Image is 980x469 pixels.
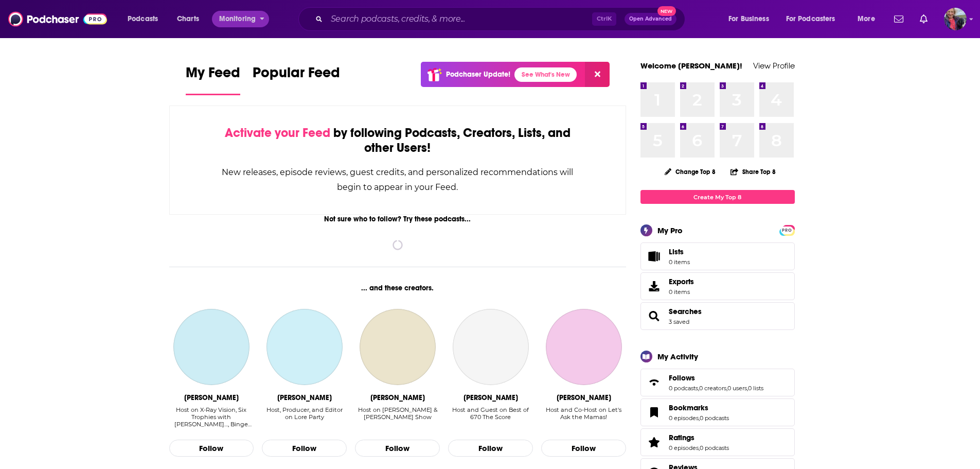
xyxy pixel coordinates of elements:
span: Exports [669,277,694,286]
span: , [747,385,748,392]
a: Jason Concepcion [173,309,250,385]
a: Ben Davis [360,309,436,385]
a: Lists [640,242,795,270]
button: open menu [850,11,888,27]
span: 0 items [669,288,694,296]
a: Create My Top 8 [640,190,795,204]
div: Mike Mulligan [464,393,518,402]
span: , [699,414,700,422]
span: Bookmarks [640,398,795,426]
a: Bookmarks [669,403,729,412]
span: Lists [669,247,684,256]
a: Ratings [644,435,665,449]
button: open menu [120,11,171,27]
a: View Profile [753,61,795,71]
div: Abu Zafar [277,393,332,402]
span: Ctrl K [592,12,616,26]
span: , [698,385,699,392]
div: Host, Producer, and Editor on Lore Party [262,406,347,428]
button: open menu [721,11,782,27]
a: Abu Zafar [266,309,343,385]
span: Podcasts [128,12,158,26]
p: Podchaser Update! [446,70,510,79]
a: 0 podcasts [700,444,729,451]
a: Charts [170,11,205,27]
span: New [657,6,676,16]
div: by following Podcasts, Creators, Lists, and other Users! [221,126,575,155]
a: 0 episodes [669,444,699,451]
img: Podchaser - Follow, Share and Rate Podcasts [8,9,107,29]
span: Searches [640,302,795,330]
span: , [726,385,727,392]
span: Monitoring [219,12,256,26]
span: Logged in as KateFT [944,8,967,30]
div: Host and Guest on Best of 670 The Score [448,406,533,428]
span: Charts [177,12,199,26]
button: Follow [262,440,347,457]
span: My Feed [186,64,240,88]
div: Host on [PERSON_NAME] & [PERSON_NAME] Show [355,406,440,421]
span: Follows [669,373,695,383]
a: My Feed [186,64,240,95]
a: Follows [669,373,763,383]
span: For Podcasters [786,12,835,26]
span: More [858,12,875,26]
div: My Activity [657,352,698,361]
span: 0 items [669,258,690,266]
button: Change Top 8 [658,165,722,178]
a: Welcome [PERSON_NAME]! [640,61,742,71]
span: , [699,444,700,451]
input: Search podcasts, credits, & more... [327,11,592,27]
div: Host on X-Ray Vision, Six Trophies with [PERSON_NAME]…, Binge Mode: Marvel, [PERSON_NAME], and Th... [169,406,254,428]
span: Popular Feed [253,64,340,88]
a: 0 lists [748,385,763,392]
a: Searches [669,307,702,316]
div: Ben Davis [370,393,425,402]
a: Bookmarks [644,405,665,420]
button: open menu [779,11,850,27]
span: Bookmarks [669,403,708,412]
button: Open AdvancedNew [625,13,676,25]
div: ... and these creators. [169,284,627,292]
a: Searches [644,309,665,323]
button: Follow [448,440,533,457]
div: Host and Guest on Best of 670 The Score [448,406,533,421]
span: Ratings [640,428,795,456]
a: See What's New [514,67,577,82]
button: Follow [541,440,626,457]
a: Popular Feed [253,64,340,95]
a: 0 episodes [669,414,699,422]
span: Lists [644,249,665,264]
span: Ratings [669,433,694,442]
a: PRO [781,226,793,234]
a: Show notifications dropdown [890,10,907,28]
button: Share Top 8 [730,162,776,182]
span: Follows [640,369,795,396]
div: My Pro [657,225,683,235]
span: For Business [728,12,769,26]
div: Host and Co-Host on Let's Ask the Mamas! [541,406,626,421]
a: 0 users [727,385,747,392]
span: Lists [669,247,690,256]
div: Teri Netterville [557,393,611,402]
a: 3 saved [669,318,689,325]
div: New releases, episode reviews, guest credits, and personalized recommendations will begin to appe... [221,165,575,195]
div: Host, Producer, and Editor on Lore Party [262,406,347,421]
a: Show notifications dropdown [916,10,932,28]
div: Search podcasts, credits, & more... [308,7,695,31]
button: Follow [355,440,440,457]
button: Follow [169,440,254,457]
a: 0 podcasts [700,414,729,422]
span: Open Advanced [629,16,672,22]
a: Mike Mulligan [453,309,529,385]
button: Show profile menu [944,8,967,30]
a: Exports [640,272,795,300]
div: Host on Ben Davis & Kelly K Show [355,406,440,428]
img: User Profile [944,8,967,30]
a: Teri Netterville [546,309,622,385]
div: Host and Co-Host on Let's Ask the Mamas! [541,406,626,428]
